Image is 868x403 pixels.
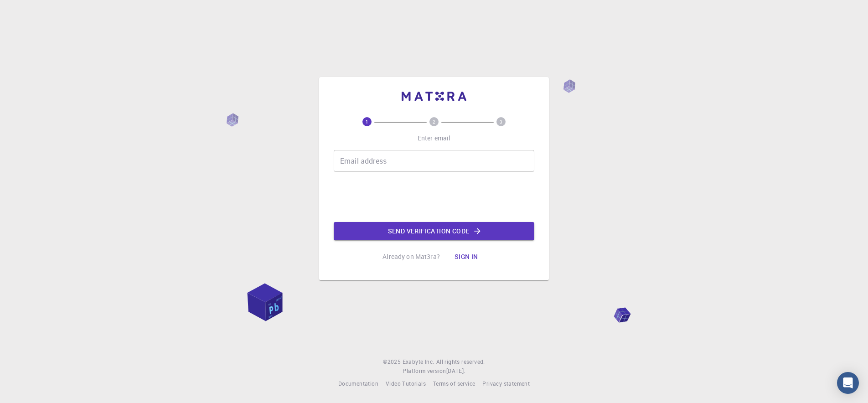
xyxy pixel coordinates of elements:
p: Already on Mat3ra? [382,252,440,261]
span: © 2025 [383,357,402,367]
button: Send verification code [334,222,534,240]
span: Documentation [338,380,378,387]
a: Exabyte Inc. [403,357,434,367]
a: Video Tutorials [386,379,426,388]
button: Sign in [447,248,486,266]
span: Privacy statement [482,380,530,387]
a: Privacy statement [482,379,530,388]
text: 2 [433,119,435,125]
a: Documentation [338,379,378,388]
a: [DATE]. [446,367,465,376]
text: 3 [500,119,502,125]
span: Exabyte Inc. [403,358,434,365]
a: Terms of service [433,379,475,388]
span: Terms of service [433,380,475,387]
span: Platform version [403,367,446,376]
span: [DATE] . [446,367,465,374]
span: All rights reserved. [436,357,485,367]
p: Enter email [418,134,451,143]
span: Video Tutorials [386,380,426,387]
iframe: reCAPTCHA [365,179,503,215]
text: 1 [366,119,368,125]
div: Open Intercom Messenger [837,372,859,394]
